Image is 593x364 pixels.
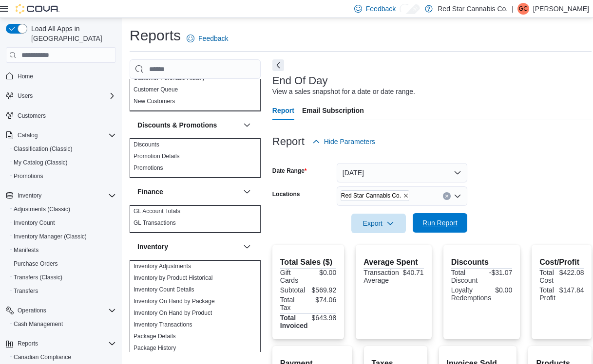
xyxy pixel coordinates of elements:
span: Feedback [198,34,228,43]
button: Export [351,214,406,233]
a: Inventory Count Details [134,286,194,293]
span: Promotions [14,172,43,180]
a: Manifests [14,244,38,256]
a: New Customers [134,98,175,105]
img: Cova [16,4,59,14]
a: Inventory Count [14,217,55,229]
span: Report [272,101,294,120]
div: View a sales snapshot for a date or date range. [272,87,415,97]
strong: Total Invoiced [280,314,308,329]
span: Feedback [366,4,396,14]
span: Run Report [422,218,458,228]
div: Gianfranco Catalano [517,3,529,15]
span: Users [18,92,33,100]
a: Inventory Adjustments [134,263,191,270]
button: Next [272,59,284,71]
button: Transfers (Classic) [10,271,120,284]
span: Cash Management [14,318,116,330]
button: Finance [241,186,253,198]
span: Classification (Classic) [14,145,73,153]
p: Red Star Cannabis Co. [438,3,508,15]
span: Reports [18,340,38,347]
span: Purchase Orders [14,258,116,270]
button: Adjustments (Classic) [10,202,120,216]
span: Transfers (Classic) [14,273,62,281]
div: Total Discount [451,269,480,284]
div: Subtotal [280,286,306,294]
span: Inventory [18,190,116,201]
button: [DATE] [337,163,467,182]
button: Inventory [137,242,239,252]
span: Inventory Count [14,217,116,229]
button: Hide Parameters [312,132,375,151]
button: Inventory [2,189,120,202]
a: Customer Queue [134,86,178,93]
button: Home [2,69,120,83]
span: Inventory Count [14,219,55,227]
span: Catalog [18,131,38,139]
a: Adjustments (Classic) [14,203,70,215]
a: Promotion Details [134,153,180,160]
h2: Average Spent [363,256,423,268]
span: Operations [18,305,116,316]
input: Dark Mode [400,4,420,14]
span: Transfers [14,287,38,295]
button: Classification (Classic) [10,142,120,156]
div: $0.00 [310,269,336,276]
span: Transfers [14,285,116,297]
h3: Report [272,136,305,147]
div: Customer [130,49,261,111]
button: Inventory Count [10,216,120,230]
h2: Discounts [451,256,513,268]
span: Classification (Classic) [14,143,116,155]
a: GL Transactions [134,219,176,226]
button: Cash Management [10,317,120,331]
span: Customers [18,109,116,122]
a: Promotions [14,170,43,182]
button: Purchase Orders [10,257,120,271]
h3: Discounts & Promotions [137,120,217,130]
div: Loyalty Redemptions [451,286,492,302]
h3: Finance [137,187,163,197]
h1: Reports [130,26,181,45]
a: Package Details [134,333,176,340]
span: Catalog [18,129,116,141]
a: Inventory Manager (Classic) [14,231,87,242]
div: Discounts & Promotions [130,139,261,178]
span: Canadian Compliance [14,351,116,363]
a: Promotions [134,164,163,171]
a: Transfers (Classic) [14,272,62,283]
span: Email Subscription [302,101,364,120]
a: Discounts [134,141,159,148]
h2: Cost/Profit [539,256,584,268]
a: Classification (Classic) [14,143,73,155]
p: [PERSON_NAME] [533,3,589,15]
span: GC [519,3,528,15]
button: Customers [2,109,120,123]
a: Package History [134,345,176,351]
span: Customers [18,112,46,120]
button: Transfers [10,284,120,298]
button: Operations [18,305,46,316]
a: My Catalog (Classic) [14,157,68,168]
span: My Catalog (Classic) [14,159,68,166]
a: Inventory On Hand by Product [134,309,212,316]
a: Customers [18,110,46,122]
button: Inventory Manager (Classic) [10,230,120,243]
span: Inventory Manager (Classic) [14,231,116,242]
button: Catalog [18,129,38,141]
span: Red Star Cannabis Co. [341,190,409,201]
button: Inventory [241,241,253,253]
div: $643.98 [312,314,337,322]
span: Manifests [14,244,116,256]
button: Inventory [18,190,41,201]
h3: End Of Day [272,75,328,87]
span: Operations [18,307,46,314]
p: | [512,3,514,15]
span: My Catalog (Classic) [14,157,116,168]
span: Dark Mode [400,14,400,15]
button: Users [2,89,120,103]
div: Transaction Average [363,269,399,284]
a: Transfers [14,285,38,297]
